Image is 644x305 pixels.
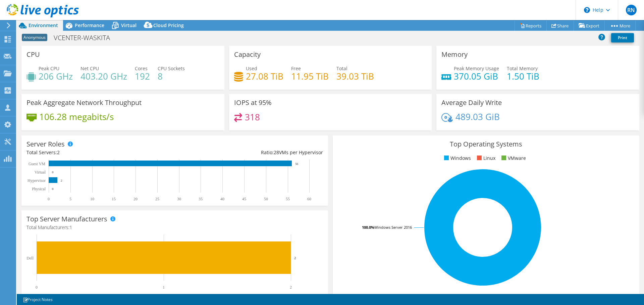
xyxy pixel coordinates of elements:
span: Free [291,65,301,72]
span: Peak Memory Usage [454,65,499,72]
li: Linux [475,155,495,162]
li: VMware [500,155,526,162]
text: 0 [52,171,54,174]
text: Physical [32,187,46,191]
h4: 370.05 GiB [454,73,499,80]
h3: Top Server Manufacturers [26,215,107,223]
h4: 106.28 megabits/s [39,113,114,120]
span: 1 [69,224,72,230]
text: 56 [295,162,299,166]
div: Ratio: VMs per Hypervisor [175,149,323,156]
text: 5 [69,197,71,201]
text: 10 [90,197,94,201]
h4: 11.95 TiB [291,73,329,80]
text: 35 [199,197,203,201]
text: Hypervisor [28,178,46,183]
h4: 8 [158,73,185,80]
h3: CPU [26,51,40,58]
text: 50 [264,197,268,201]
h3: Capacity [234,51,261,58]
h3: Top Operating Systems [338,140,634,148]
span: Peak CPU [39,65,59,72]
text: 40 [220,197,224,201]
text: 60 [307,197,311,201]
text: 30 [177,197,181,201]
h4: 1.50 TiB [507,73,539,80]
text: 20 [133,197,138,201]
h4: 27.08 TiB [246,73,283,80]
tspan: Windows Server 2016 [374,225,412,230]
h1: VCENTER-WASKITA [51,34,120,41]
text: 0 [36,285,38,290]
h4: 206 GHz [39,73,73,80]
span: RN [626,5,637,15]
text: 2 [294,256,296,260]
h3: Memory [441,51,468,58]
text: 2 [290,285,292,290]
span: 28 [274,149,279,156]
h3: Average Daily Write [441,99,502,106]
h4: Total Manufacturers: [26,224,323,231]
text: 15 [112,197,116,201]
li: Windows [442,155,471,162]
h3: IOPS at 95% [234,99,272,106]
span: Used [246,65,257,72]
tspan: 100.0% [362,225,374,230]
a: Export [574,20,605,31]
h3: Peak Aggregate Network Throughput [26,99,142,106]
span: Anonymous [22,34,47,41]
text: Dell [26,256,34,261]
a: Reports [515,20,547,31]
text: 2 [61,179,62,182]
span: Cores [135,65,148,72]
text: 0 [48,197,50,201]
span: CPU Sockets [158,65,185,72]
svg: \n [584,7,590,13]
span: Environment [29,22,58,28]
span: Net CPU [80,65,99,72]
span: 2 [57,149,60,156]
text: 45 [242,197,246,201]
a: Project Notes [18,295,57,304]
h3: Server Roles [26,140,65,148]
span: Total [336,65,347,72]
a: Share [546,20,574,31]
span: Performance [75,22,104,28]
text: Virtual [35,170,46,175]
a: Print [611,33,634,42]
a: More [604,20,636,31]
text: 55 [286,197,290,201]
text: 1 [163,285,165,290]
h4: 489.03 GiB [455,113,500,120]
h4: 403.20 GHz [80,73,127,80]
h4: 39.03 TiB [336,73,374,80]
text: Guest VM [29,162,45,166]
div: Total Servers: [26,149,175,156]
text: 25 [155,197,159,201]
span: Total Memory [507,65,538,72]
h4: 318 [245,113,260,121]
text: 0 [52,187,54,191]
h4: 192 [135,73,150,80]
span: Cloud Pricing [153,22,184,28]
span: Virtual [121,22,137,28]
